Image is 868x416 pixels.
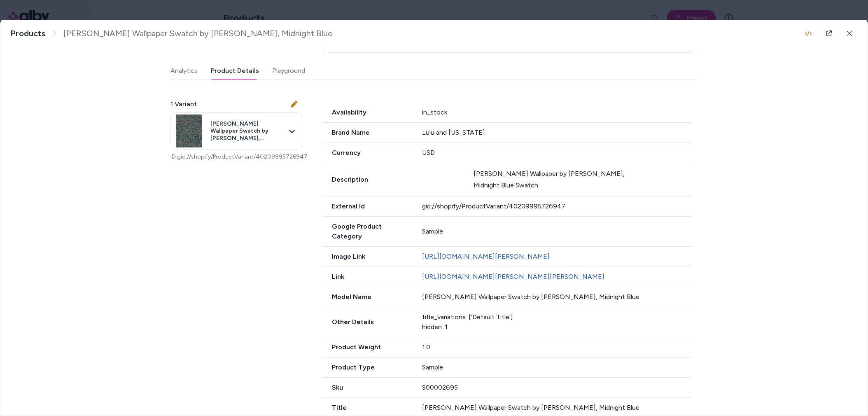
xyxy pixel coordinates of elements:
span: Model Name [322,292,412,302]
div: [PERSON_NAME] Wallpaper Swatch by [PERSON_NAME], Midnight Blue [422,403,691,413]
button: Product Details [211,63,259,79]
span: [PERSON_NAME] Wallpaper Swatch by [PERSON_NAME], Midnight Blue [63,28,332,39]
div: Sample [422,362,691,372]
span: Description [322,175,414,185]
span: Image Link [322,252,412,262]
span: Brand Name [322,128,412,138]
span: Title [322,403,412,413]
div: title_variations: ['Default Title'] hidden: 1 [422,312,691,332]
div: [PERSON_NAME] Wallpaper by [PERSON_NAME], Midnight Blue Swatch [474,168,637,191]
span: Other Details [322,317,412,327]
a: Products [10,28,45,39]
span: Product Weight [322,342,412,352]
div: Sample [422,227,691,236]
span: Sku [322,383,412,393]
div: 1.0 [422,342,691,352]
button: Analytics [170,63,198,79]
p: ID: gid://shopify/ProductVariant/40209995726947 [170,153,302,161]
button: [PERSON_NAME] Wallpaper Swatch by [PERSON_NAME], Midnight Blue [170,112,302,150]
span: Availability [322,108,412,117]
span: Google Product Category [322,222,412,241]
nav: breadcrumb [10,28,332,39]
span: External Id [322,201,412,211]
div: in_stock [422,108,691,117]
span: 1 Variant [170,99,197,109]
button: Playground [272,63,305,79]
div: USD [422,148,691,158]
img: Linnea-midnight-blue_838-76-SITECROPswatch.jpg [173,115,205,147]
div: Lulu and [US_STATE] [422,128,691,138]
div: gid://shopify/ProductVariant/40209995726947 [422,201,691,211]
span: Link [322,272,412,282]
a: [URL][DOMAIN_NAME][PERSON_NAME] [422,252,550,260]
span: Product Type [322,362,412,372]
span: [PERSON_NAME] Wallpaper Swatch by [PERSON_NAME], Midnight Blue [210,120,284,142]
a: [URL][DOMAIN_NAME][PERSON_NAME][PERSON_NAME] [422,273,604,280]
div: [PERSON_NAME] Wallpaper Swatch by [PERSON_NAME], Midnight Blue [422,292,691,302]
div: S00002695 [422,383,691,393]
span: Currency [322,148,412,158]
